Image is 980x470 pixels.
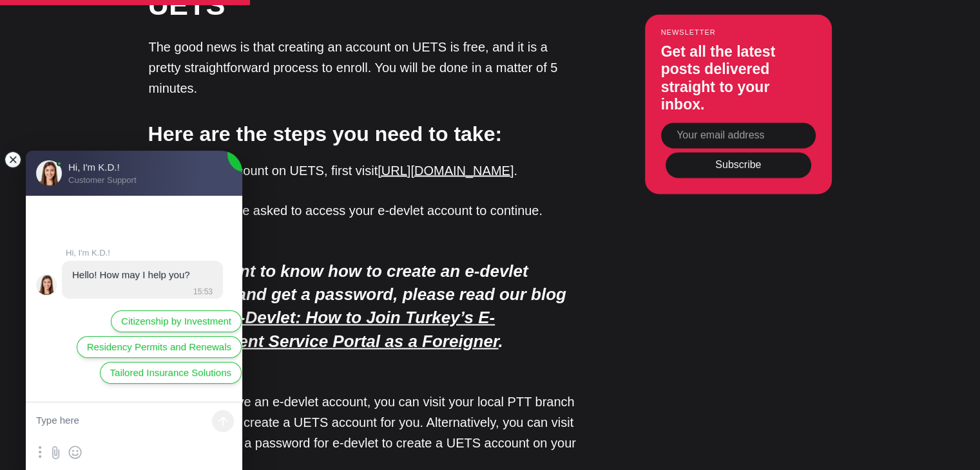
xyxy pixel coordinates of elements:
[661,43,816,114] h3: Get all the latest posts delivered straight to your inbox.
[168,307,499,350] a: E-Devlet: How to Join Turkey’s E-government Service Portal as a Foreigner
[62,261,223,299] jdiv: 12.08.25 15:53:38
[121,314,231,328] span: Citizenship by Investment
[189,287,213,296] jdiv: 15:53
[148,119,580,148] h3: Here are the steps you need to take:
[149,37,581,99] p: The good news is that creating an account on UETS is free, and it is a pretty straightforward pro...
[149,200,581,220] p: There, you will be asked to access your e-devlet account to continue.
[36,274,57,295] jdiv: Hi, I'm K.D.!
[666,152,811,178] button: Subscribe
[87,340,231,354] span: Residency Permits and Renewals
[168,261,566,327] em: If you want to know how to create an e-devlet account and get a password, please read our blog po...
[149,160,581,180] p: To create an account on UETS, first visit .
[72,269,190,280] jdiv: Hello! How may I help you?
[661,122,816,148] input: Your email address
[66,248,233,258] jdiv: Hi, I'm K.D.!
[498,331,503,350] em: .
[378,163,514,177] a: [URL][DOMAIN_NAME]
[110,366,231,380] span: Tailored Insurance Solutions
[661,28,816,36] small: Newsletter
